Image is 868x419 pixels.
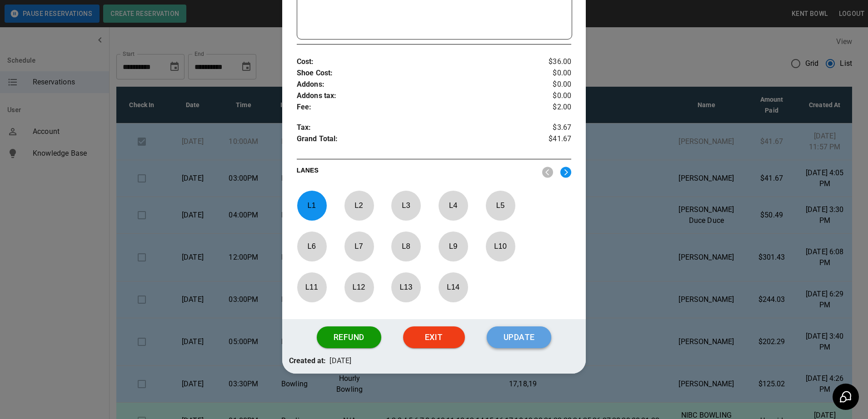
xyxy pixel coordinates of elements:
[344,276,374,298] p: L 12
[542,167,553,178] img: nav_left.svg
[391,195,421,216] p: L 3
[297,68,526,79] p: Shoe Cost :
[526,79,572,90] p: $0.00
[526,133,572,147] p: $41.67
[297,122,526,133] p: Tax :
[526,90,572,102] p: $0.00
[344,236,374,257] p: L 7
[438,236,468,257] p: L 9
[391,276,421,298] p: L 13
[297,236,327,257] p: L 6
[297,56,526,68] p: Cost :
[317,326,381,348] button: Refund
[391,236,421,257] p: L 8
[526,56,572,68] p: $36.00
[297,102,526,113] p: Fee :
[289,355,326,367] p: Created at:
[438,276,468,298] p: L 14
[487,326,551,348] button: Update
[297,90,526,102] p: Addons tax :
[485,195,515,216] p: L 5
[297,79,526,90] p: Addons :
[297,276,327,298] p: L 11
[329,355,351,367] p: [DATE]
[526,68,572,79] p: $0.00
[485,236,515,257] p: L 10
[297,195,327,216] p: L 1
[403,326,465,348] button: Exit
[344,195,374,216] p: L 2
[526,122,572,133] p: $3.67
[297,133,526,147] p: Grand Total :
[297,166,535,178] p: LANES
[526,102,572,113] p: $2.00
[438,195,468,216] p: L 4
[560,167,571,178] img: right.svg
